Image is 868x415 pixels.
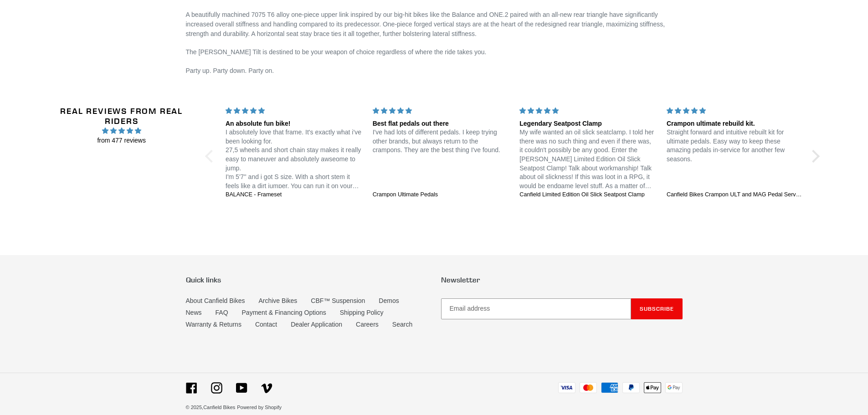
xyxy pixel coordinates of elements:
a: Warranty & Returns [186,321,241,328]
a: Canfield Bikes Crampon ULT and MAG Pedal Service Parts [667,191,803,199]
div: Legendary Seatpost Clamp [519,119,656,128]
div: Crampon ultimate rebuild kit. [667,119,803,128]
a: Archive Bikes [258,297,297,304]
p: I absolutely love that frame. It's exactly what i've been looking for. 27,5 wheels and short chai... [226,128,362,190]
span: 4.96 stars [43,126,200,136]
a: Payment & Financing Options [242,309,326,316]
span: The [PERSON_NAME] Tilt is destined to be your weapon of choice regardless of where the ride takes... [186,48,487,56]
a: Careers [356,321,379,328]
a: Search [392,321,412,328]
div: 5 stars [373,106,509,116]
h2: Real Reviews from Real Riders [43,106,200,126]
p: Quick links [186,276,427,284]
p: Straight forward and intuitive rebuilt kit for ultimate pedals. Easy way to keep these amazing pe... [667,128,803,164]
span: Subscribe [640,305,674,312]
a: Shipping Policy [340,309,384,316]
a: Canfield Limited Edition Oil Slick Seatpost Clamp [519,191,656,199]
small: © 2025, [186,405,236,410]
a: Demos [379,297,399,304]
a: BALANCE - Frameset [226,191,362,199]
p: Newsletter [441,276,683,284]
div: 5 stars [667,106,803,116]
a: Contact [255,321,277,328]
a: FAQ [216,309,228,316]
span: from 477 reviews [43,136,200,145]
span: Party up. Party down. Party on. [186,67,274,74]
a: About Canfield Bikes [186,297,245,304]
a: Powered by Shopify [237,405,282,410]
a: Crampon Ultimate Pedals [373,191,509,199]
a: CBF™ Suspension [311,297,365,304]
p: I've had lots of different pedals. I keep trying other brands, but always return to the crampons.... [373,128,509,155]
a: Dealer Application [291,321,342,328]
input: Email address [441,298,631,319]
p: My wife wanted an oil slick seatclamp. I told her there was no such thing and even if there was, ... [519,128,656,190]
div: 5 stars [226,106,362,116]
span: A beautifully machined 7075 T6 alloy one-piece upper link inspired by our big-hit bikes like the ... [186,11,665,37]
a: News [186,309,202,316]
button: Subscribe [631,298,683,319]
div: An absolute fun bike! [226,119,362,128]
div: Best flat pedals out there [373,119,509,128]
div: 5 stars [519,106,656,116]
a: Canfield Bikes [203,405,235,410]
